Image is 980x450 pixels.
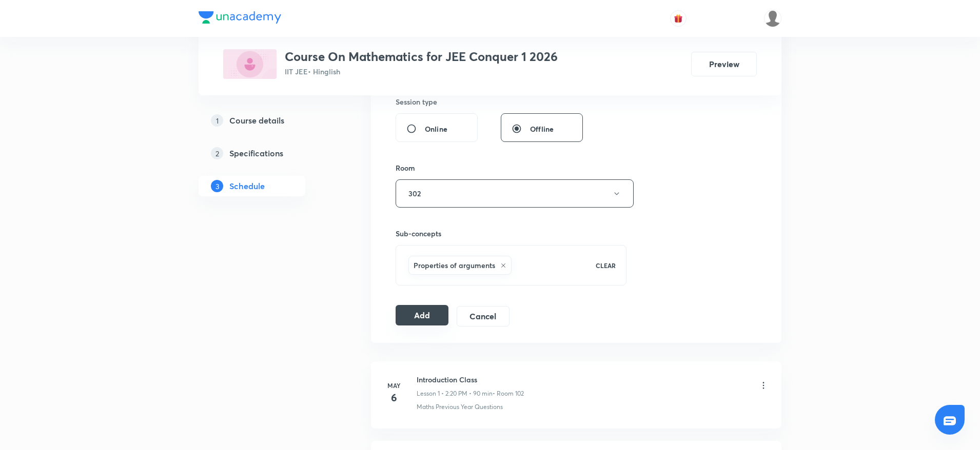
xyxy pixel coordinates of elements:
h5: Schedule [229,180,265,192]
h5: Specifications [229,147,283,159]
img: Ankit Porwal [764,10,781,27]
span: Offline [530,124,554,134]
h6: Introduction Class [417,374,524,385]
p: Maths Previous Year Questions [417,402,503,412]
h6: Properties of arguments [414,260,495,271]
p: • Room 102 [493,389,524,398]
h5: Course details [229,114,284,127]
h3: Course On Mathematics for JEE Conquer 1 2026 [285,49,558,64]
button: Cancel [457,306,509,326]
img: C65E324E-49FE-4E1D-8D92-1959CCE5C013_plus.png [223,49,277,79]
a: 2Specifications [199,143,338,163]
span: Online [425,124,447,134]
h6: Sub-concepts [396,228,626,239]
p: IIT JEE • Hinglish [285,66,558,77]
h4: 6 [384,390,404,405]
h6: May [384,381,404,390]
a: Company Logo [199,11,281,26]
p: CLEAR [596,261,616,270]
button: Preview [691,52,757,76]
p: 3 [211,180,223,192]
a: 1Course details [199,110,338,131]
img: avatar [674,14,683,23]
img: Company Logo [199,11,281,24]
h6: Session type [396,96,437,107]
p: 2 [211,147,223,159]
button: Add [396,305,448,325]
p: Lesson 1 • 2:20 PM • 90 min [417,389,493,398]
h6: Room [396,162,415,173]
p: 1 [211,114,223,127]
button: 302 [396,179,634,208]
button: avatar [670,10,687,27]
